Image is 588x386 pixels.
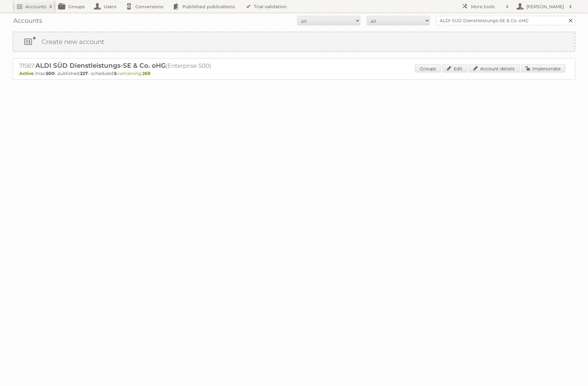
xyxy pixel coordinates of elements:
strong: 269 [142,71,150,76]
strong: 227 [80,71,88,76]
span: Active [19,71,35,76]
a: Impersonate [521,64,566,72]
h2: More tools [471,3,503,10]
a: Edit [442,64,468,72]
a: Account details [469,64,520,72]
a: Create new account [13,32,575,51]
h2: Accounts [25,3,46,10]
strong: 500 [46,71,55,76]
strong: 5 [114,71,117,76]
span: remaining: [118,71,150,76]
h2: [PERSON_NAME] [525,3,566,10]
h2: 71567: (Enterprise 500) [19,62,241,70]
span: ALDI SÜD Dienstleistungs-SE & Co. oHG [35,62,166,69]
p: max: - published: - scheduled: - [19,71,569,76]
a: Groups [415,64,441,72]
